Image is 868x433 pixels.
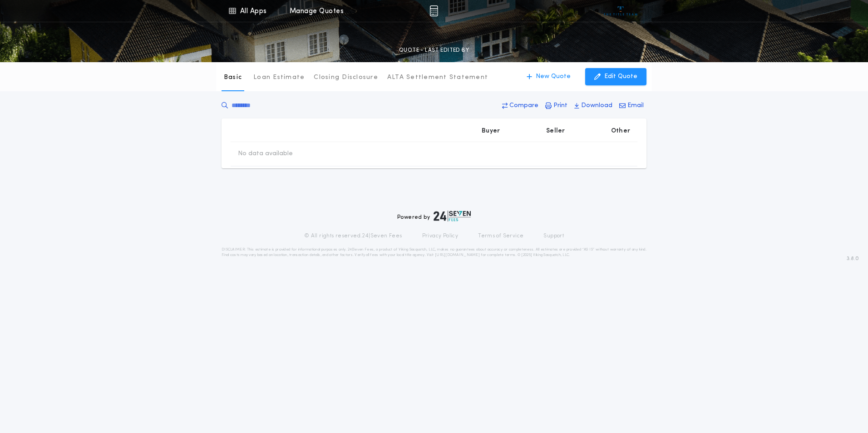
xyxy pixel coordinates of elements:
[536,72,571,81] p: New Quote
[224,73,242,82] p: Basic
[304,232,402,240] p: © All rights reserved. 24|Seven Fees
[585,68,646,85] button: Edit Quote
[611,127,630,136] p: Other
[399,46,469,55] p: QUOTE - LAST EDITED BY
[231,142,300,166] td: No data available
[627,101,644,110] p: Email
[509,101,538,110] p: Compare
[616,98,646,114] button: Email
[397,211,471,221] div: Powered by
[847,255,859,263] span: 3.8.0
[478,232,523,240] a: Terms of Service
[581,101,612,110] p: Download
[434,211,471,221] img: logo
[499,98,541,114] button: Compare
[518,68,580,85] button: New Quote
[422,232,459,240] a: Privacy Policy
[572,98,615,114] button: Download
[222,247,646,258] p: DISCLAIMER: This estimate is provided for informational purposes only. 24|Seven Fees, a product o...
[429,5,438,16] img: img
[542,98,570,114] button: Print
[435,253,480,257] a: [URL][DOMAIN_NAME]
[314,73,378,82] p: Closing Disclosure
[482,127,500,136] p: Buyer
[604,72,637,81] p: Edit Quote
[543,232,564,240] a: Support
[387,73,488,82] p: ALTA Settlement Statement
[253,73,305,82] p: Loan Estimate
[553,101,567,110] p: Print
[546,127,565,136] p: Seller
[604,6,638,15] img: vs-icon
